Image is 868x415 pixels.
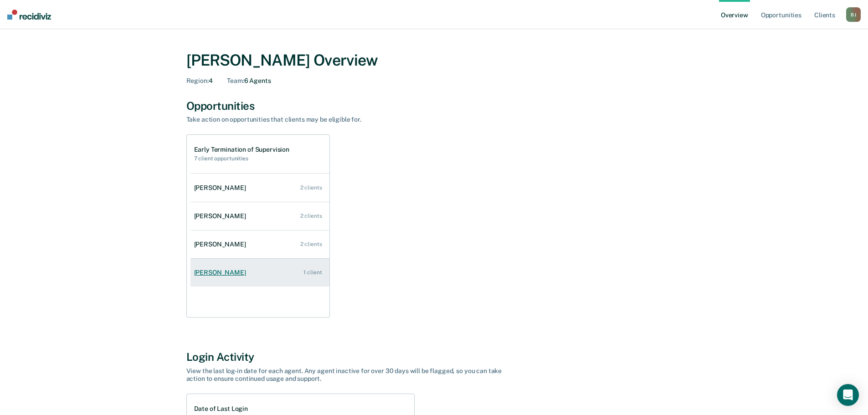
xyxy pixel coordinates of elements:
[194,241,250,248] div: [PERSON_NAME]
[194,212,250,220] div: [PERSON_NAME]
[190,175,329,201] a: [PERSON_NAME] 2 clients
[186,51,682,70] div: [PERSON_NAME] Overview
[186,99,682,113] div: Opportunities
[194,146,290,154] h1: Early Termination of Supervision
[186,77,213,85] div: 4
[194,269,250,277] div: [PERSON_NAME]
[227,77,271,85] div: 6 Agents
[7,10,51,20] img: Recidiviz
[190,231,329,257] a: [PERSON_NAME] 2 clients
[846,7,861,22] div: B J
[186,367,505,383] div: View the last log-in date for each agent. Any agent inactive for over 30 days will be flagged, so...
[846,7,861,22] button: BJ
[190,260,329,286] a: [PERSON_NAME] 1 client
[194,155,290,162] h2: 7 client opportunities
[837,384,859,406] div: Open Intercom Messenger
[303,269,322,276] div: 1 client
[300,213,322,219] div: 2 clients
[186,350,682,364] div: Login Activity
[194,184,250,192] div: [PERSON_NAME]
[227,77,244,84] span: Team :
[186,116,505,123] div: Take action on opportunities that clients may be eligible for.
[190,203,329,229] a: [PERSON_NAME] 2 clients
[194,405,248,413] h1: Date of Last Login
[300,184,322,191] div: 2 clients
[186,77,209,84] span: Region :
[300,241,322,247] div: 2 clients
